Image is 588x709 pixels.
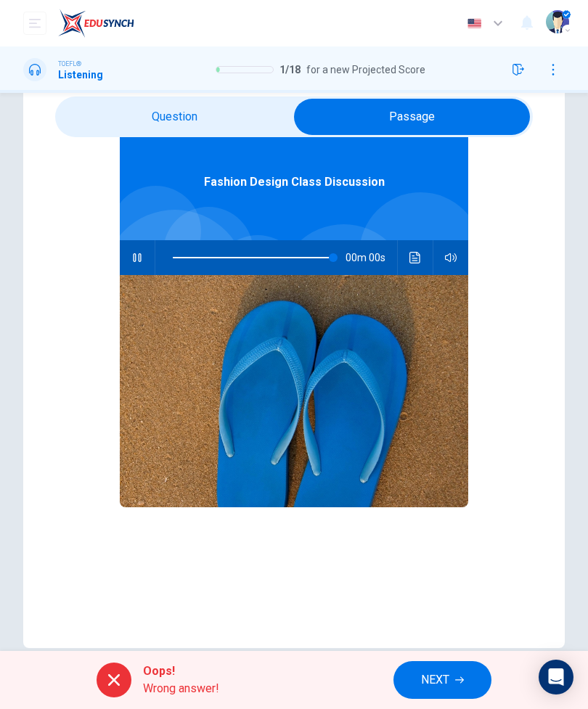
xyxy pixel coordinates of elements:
img: EduSynch logo [58,9,134,38]
span: Wrong answer! [143,680,219,697]
span: 1 / 18 [279,64,301,75]
button: Click to see the audio transcription [404,240,427,275]
span: Oops! [143,663,219,680]
span: 00m 00s [346,240,397,275]
img: Profile picture [546,10,569,33]
h1: Listening [58,69,103,81]
span: Fashion Design Class Discussion [204,173,385,191]
img: en [465,18,483,29]
button: NEXT [393,661,491,699]
span: TOEFL® [58,59,81,69]
span: NEXT [421,670,449,690]
span: for a new Projected Score [306,64,425,75]
div: Open Intercom Messenger [539,660,573,694]
button: open mobile menu [23,12,46,35]
img: Fashion Design Class Discussion [120,275,468,507]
